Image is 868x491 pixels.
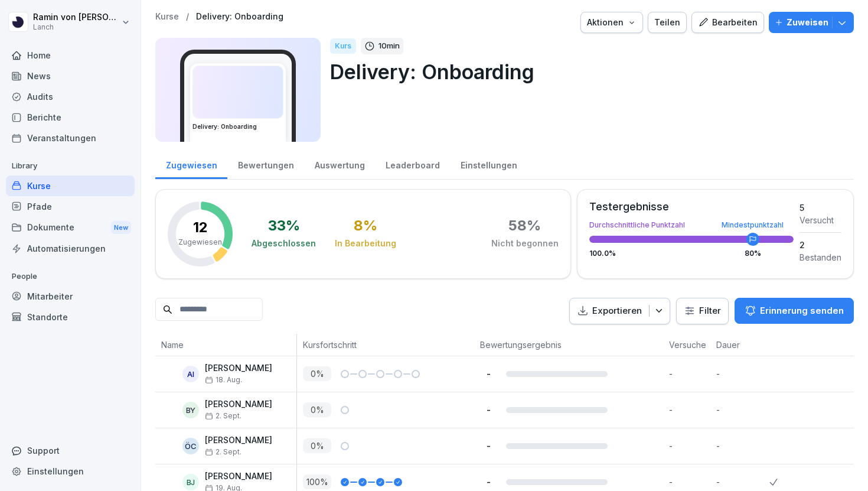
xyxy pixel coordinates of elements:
div: 100.0 % [589,250,794,257]
div: Teilen [654,16,680,29]
a: Einstellungen [6,461,135,482]
a: Auswertung [304,149,375,179]
p: - [716,368,769,380]
p: - [480,440,497,451]
div: In Bearbeitung [335,238,396,249]
a: Mitarbeiter [6,286,135,307]
p: - [669,404,710,416]
a: Pfade [6,196,135,217]
div: Filter [684,305,721,317]
div: 5 [800,201,841,214]
div: Kurs [330,38,356,54]
p: Kursfortschritt [303,339,468,351]
p: Delivery: Onboarding [330,57,844,87]
a: Delivery: Onboarding [196,12,283,22]
p: 0 % [303,366,331,381]
p: Zuweisen [787,16,828,29]
a: Bearbeiten [691,12,764,33]
div: New [111,221,131,235]
div: 33 % [268,219,300,233]
p: Bewertungsergebnis [480,339,657,351]
button: Zuweisen [769,12,854,33]
p: 10 min [378,40,400,52]
p: - [480,404,497,415]
button: Filter [677,298,728,324]
a: Audits [6,86,135,107]
button: Erinnerung senden [735,298,854,324]
div: 80 % [745,250,761,257]
p: [PERSON_NAME] [205,399,272,409]
a: DokumenteNew [6,217,135,239]
p: Erinnerung senden [760,304,844,317]
div: Mindestpunktzahl [722,222,784,229]
p: - [669,476,710,488]
a: News [6,66,135,86]
p: 0 % [303,438,331,453]
p: - [716,476,769,488]
div: 58 % [508,219,541,233]
p: - [669,440,710,452]
p: Versuche [669,339,704,351]
p: Dauer [716,339,763,351]
button: Exportieren [569,298,670,324]
span: 18. Aug. [205,376,242,384]
div: Durchschnittliche Punktzahl [589,222,794,229]
div: Nicht begonnen [491,238,559,249]
div: Bestanden [800,251,841,264]
a: Einstellungen [450,149,527,179]
div: Versucht [800,214,841,226]
p: - [716,404,769,416]
p: People [6,267,135,286]
a: Kurse [155,12,179,22]
a: Bewertungen [227,149,304,179]
div: Abgeschlossen [252,238,316,249]
p: - [669,368,710,380]
p: 0 % [303,402,331,417]
a: Kurse [6,175,135,196]
p: Zugewiesen [178,237,222,248]
div: ÖC [182,438,199,454]
div: Testergebnisse [589,201,794,212]
p: - [480,368,497,379]
div: Bearbeiten [698,16,758,29]
a: Veranstaltungen [6,128,135,148]
div: Dokumente [6,217,135,239]
p: [PERSON_NAME] [205,472,272,482]
p: Lanch [33,23,119,31]
p: - [480,476,497,487]
p: - [716,440,769,452]
p: [PERSON_NAME] [205,363,272,373]
h3: Delivery: Onboarding [192,122,283,131]
p: Name [161,339,291,351]
div: AI [182,366,199,382]
div: 2 [800,239,841,251]
a: Standorte [6,307,135,327]
button: Aktionen [580,12,643,33]
button: Teilen [648,12,687,33]
div: 8 % [354,219,377,233]
a: Zugewiesen [155,149,227,179]
a: Berichte [6,107,135,128]
div: Aktionen [587,16,637,29]
p: Exportieren [592,304,642,318]
p: 100 % [303,474,331,489]
div: Support [6,440,135,461]
div: Leaderboard [375,149,450,179]
a: Automatisierungen [6,238,135,259]
p: / [186,12,189,22]
p: Library [6,157,135,175]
